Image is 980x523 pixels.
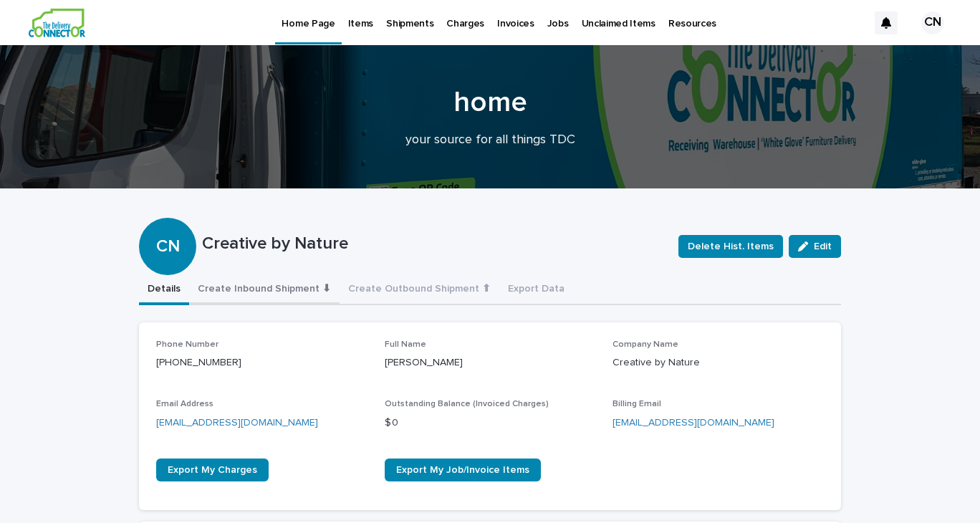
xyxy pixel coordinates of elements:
p: [PERSON_NAME] [385,355,596,370]
span: Company Name [612,340,678,349]
span: Edit [814,241,832,251]
p: your source for all things TDC [203,133,777,148]
a: [EMAIL_ADDRESS][DOMAIN_NAME] [156,418,318,428]
span: Delete Hist. Items [688,239,774,254]
span: Outstanding Balance (Invoiced Charges) [385,400,549,408]
span: Billing Email [612,400,661,408]
button: Create Outbound Shipment ⬆ [340,275,499,305]
a: [PHONE_NUMBER] [156,358,241,368]
h1: home [139,85,841,120]
a: Export My Job/Invoice Items [385,459,541,481]
button: Create Inbound Shipment ⬇ [189,275,340,305]
span: Full Name [385,340,426,349]
button: Delete Hist. Items [678,235,783,258]
a: Export My Charges [156,459,269,481]
img: aCWQmA6OSGG0Kwt8cj3c [29,9,85,37]
p: Creative by Nature [612,355,824,370]
span: Phone Number [156,340,218,349]
div: CN [139,179,196,257]
button: Export Data [499,275,573,305]
span: Export My Job/Invoice Items [396,465,529,475]
button: Details [139,275,189,305]
span: Export My Charges [168,465,257,475]
div: CN [921,11,944,34]
p: $ 0 [385,416,596,431]
button: Edit [789,235,841,258]
a: [EMAIL_ADDRESS][DOMAIN_NAME] [612,418,774,428]
span: Email Address [156,400,213,408]
p: Creative by Nature [202,234,667,254]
